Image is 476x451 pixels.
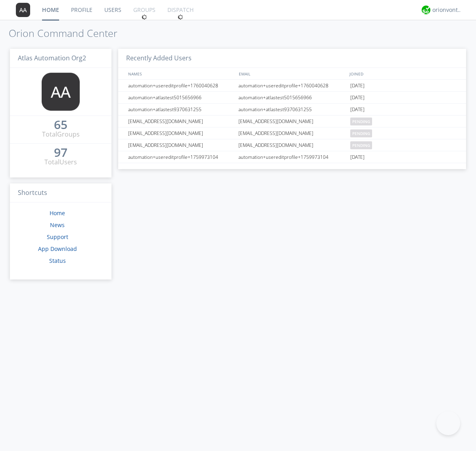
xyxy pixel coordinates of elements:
a: 97 [54,148,67,158]
a: App Download [38,245,77,252]
div: automation+atlastest9370631255 [236,104,348,115]
div: automation+atlastest9370631255 [126,104,236,115]
h3: Recently Added Users [118,49,466,68]
img: 373638.png [16,3,30,17]
div: automation+usereditprofile+1760040628 [236,80,348,91]
a: automation+atlastest9370631255automation+atlastest9370631255[DATE] [118,104,466,116]
a: Status [49,257,66,264]
span: [DATE] [350,151,365,163]
div: [EMAIL_ADDRESS][DOMAIN_NAME] [126,139,236,151]
a: Support [47,233,68,241]
div: [EMAIL_ADDRESS][DOMAIN_NAME] [126,116,236,127]
div: automation+usereditprofile+1759973104 [126,151,236,163]
a: automation+usereditprofile+1760040628automation+usereditprofile+1760040628[DATE] [118,80,466,92]
div: [EMAIL_ADDRESS][DOMAIN_NAME] [236,116,348,127]
div: orionvontas+atlas+automation+org2 [432,6,462,14]
div: NAMES [126,68,235,79]
a: automation+atlastest5015656966automation+atlastest5015656966[DATE] [118,92,466,104]
a: [EMAIL_ADDRESS][DOMAIN_NAME][EMAIL_ADDRESS][DOMAIN_NAME]pending [118,116,466,127]
a: News [50,221,65,229]
img: 29d36aed6fa347d5a1537e7736e6aa13 [422,6,430,14]
div: [EMAIL_ADDRESS][DOMAIN_NAME] [236,127,348,139]
a: [EMAIL_ADDRESS][DOMAIN_NAME][EMAIL_ADDRESS][DOMAIN_NAME]pending [118,127,466,139]
div: [EMAIL_ADDRESS][DOMAIN_NAME] [126,127,236,139]
span: [DATE] [350,80,365,92]
img: spin.svg [178,14,183,20]
div: JOINED [347,68,459,79]
a: [EMAIL_ADDRESS][DOMAIN_NAME][EMAIL_ADDRESS][DOMAIN_NAME]pending [118,139,466,151]
a: automation+usereditprofile+1759973104automation+usereditprofile+1759973104[DATE] [118,151,466,163]
span: pending [350,129,372,137]
div: automation+atlastest5015656966 [236,92,348,103]
div: 65 [54,121,67,129]
div: automation+usereditprofile+1759973104 [236,151,348,163]
span: [DATE] [350,104,365,116]
span: pending [350,141,372,149]
a: Home [50,209,65,217]
iframe: Toggle Customer Support [436,411,460,435]
img: 373638.png [42,73,80,111]
div: automation+usereditprofile+1760040628 [126,80,236,91]
div: Total Users [44,158,77,167]
span: pending [350,118,372,125]
div: [EMAIL_ADDRESS][DOMAIN_NAME] [236,139,348,151]
img: spin.svg [142,14,147,20]
h3: Shortcuts [10,183,111,203]
span: [DATE] [350,92,365,104]
div: EMAIL [237,68,347,79]
span: Atlas Automation Org2 [18,54,86,62]
div: automation+atlastest5015656966 [126,92,236,103]
div: Total Groups [42,130,80,139]
div: 97 [54,148,67,156]
a: 65 [54,121,67,130]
